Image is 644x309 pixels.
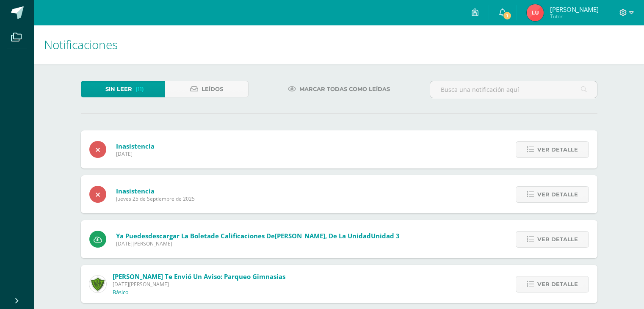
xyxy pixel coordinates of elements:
span: descargar la boleta [148,232,211,240]
span: Ver detalle [537,187,578,202]
a: Sin leer(11) [81,81,165,97]
span: Notificaciones [44,36,118,52]
span: 1 [503,11,512,20]
span: [PERSON_NAME] [275,232,325,240]
span: Unidad 3 [371,232,400,240]
p: Básico [113,289,129,296]
a: Marcar todas como leídas [277,81,401,97]
input: Busca una notificación aquí [430,81,597,98]
span: Jueves 25 de Septiembre de 2025 [116,195,195,202]
span: Ver detalle [537,142,578,157]
img: c7e4502288b633c389763cda5c4117dc.png [89,276,106,292]
span: [DATE][PERSON_NAME] [113,281,285,288]
span: Inasistencia [116,142,155,150]
span: [DATE][PERSON_NAME] [116,240,400,247]
span: Sin leer [105,81,132,97]
span: Ver detalle [537,232,578,247]
img: eb5a3562f2482e2b9008b9c7418d037c.png [527,4,544,21]
span: [PERSON_NAME] [550,5,599,14]
span: (11) [135,81,144,97]
span: Marcar todas como leídas [299,81,390,97]
a: Leídos [165,81,249,97]
span: Leídos [202,81,223,97]
span: Ver detalle [537,276,578,292]
span: Inasistencia [116,187,195,195]
span: [DATE] [116,150,155,157]
span: Ya puedes de calificaciones de , de la unidad [116,232,400,240]
span: [PERSON_NAME] te envió un aviso: Parqueo Gimnasias [113,272,285,281]
span: Tutor [550,13,599,20]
